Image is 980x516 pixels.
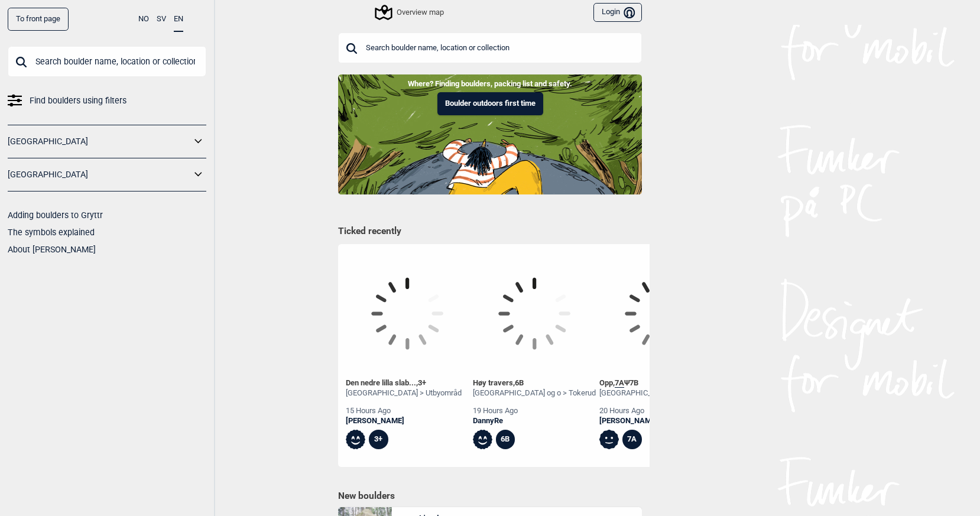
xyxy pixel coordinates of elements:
[8,228,95,237] a: The symbols explained
[8,8,69,31] a: To front page
[8,245,96,254] a: About [PERSON_NAME]
[157,8,166,31] button: SV
[473,388,596,398] div: [GEOGRAPHIC_DATA] og o > Tokerud
[599,416,722,426] a: [PERSON_NAME]
[346,378,462,388] div: Den nedre lilla slab... ,
[338,33,642,63] input: Search boulder name, location or collection
[8,133,191,150] a: [GEOGRAPHIC_DATA]
[599,378,722,388] div: Opp , Ψ
[346,388,462,398] div: [GEOGRAPHIC_DATA] > Utbyområd
[338,74,642,194] img: Indoor to outdoor
[629,378,638,387] span: 7B
[346,416,462,426] a: [PERSON_NAME]
[174,8,183,32] button: EN
[138,8,149,31] button: NO
[8,210,103,220] a: Adding boulders to Gryttr
[599,388,722,398] div: [GEOGRAPHIC_DATA] og o > Tokerud
[599,406,722,416] div: 20 hours ago
[338,490,642,502] h1: New boulders
[8,166,191,183] a: [GEOGRAPHIC_DATA]
[369,430,388,449] div: 3+
[622,430,642,449] div: 7A
[8,46,206,77] input: Search boulder name, location or collection
[346,406,462,416] div: 15 hours ago
[473,378,596,388] div: Høy travers ,
[437,92,543,115] button: Boulder outdoors first time
[473,406,596,416] div: 19 hours ago
[418,378,426,387] span: 3+
[30,92,126,109] span: Find boulders using filters
[515,378,524,387] span: 6B
[593,3,642,22] button: Login
[377,5,444,20] div: Overview map
[9,78,971,90] p: Where? Finding boulders, packing list and safety.
[615,378,624,388] span: 7A
[473,416,596,426] a: DannyRe
[338,225,642,238] h1: Ticked recently
[8,92,206,109] a: Find boulders using filters
[496,430,515,449] div: 6B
